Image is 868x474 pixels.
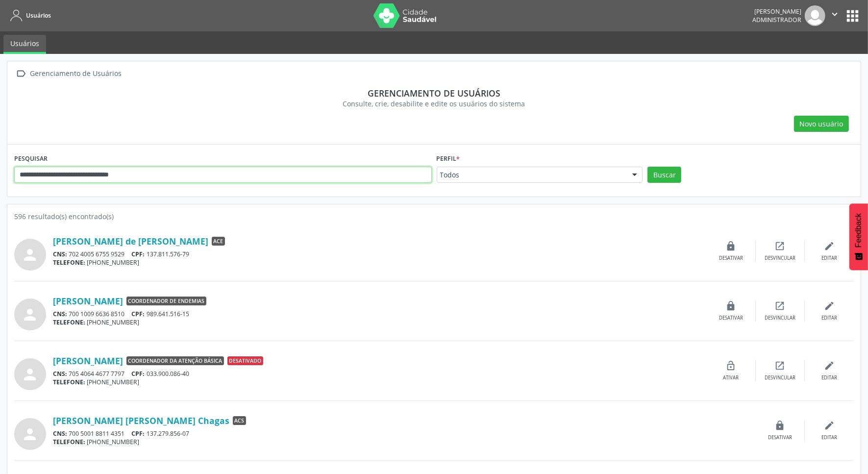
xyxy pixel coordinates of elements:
i: open_in_new [775,300,786,311]
div: [PHONE_NUMBER] [53,258,707,267]
div: Ativar [723,374,739,381]
div: Consulte, crie, desabilite e edite os usuários do sistema [21,99,847,109]
img: img [805,5,825,26]
div: Desvincular [765,374,795,381]
i:  [829,9,840,20]
a: [PERSON_NAME] [53,296,123,306]
a: Usuários [7,7,51,24]
i: lock_open [726,360,737,371]
span: TELEFONE: [53,378,85,386]
i: person [22,425,39,443]
div: Gerenciamento de Usuários [28,67,124,81]
div: 700 5001 8811 4351 137.279.856-07 [53,429,756,438]
span: TELEFONE: [53,438,85,446]
label: PESQUISAR [14,151,48,167]
i: edit [824,300,835,311]
span: CNS: [53,429,67,438]
i:  [14,67,28,81]
span: CPF: [132,250,145,258]
label: Perfil [437,151,460,167]
a: [PERSON_NAME] [PERSON_NAME] Chagas [53,415,229,426]
span: CPF: [132,370,145,378]
span: ACS [233,416,246,425]
span: Administrador [752,16,801,24]
i: person [22,366,39,383]
div: 705 4064 4677 7797 033.900.086-40 [53,370,707,378]
span: CPF: [132,429,145,438]
div: Editar [821,374,837,381]
a: Usuários [3,35,46,54]
span: Coordenador da Atenção Básica [126,356,224,365]
div: 700 1009 6636 8510 989.641.516-15 [53,310,707,318]
span: Coordenador de Endemias [126,297,206,305]
div: Desvincular [765,315,795,322]
i: open_in_new [775,360,786,371]
span: Novo usuário [800,119,843,129]
div: [PHONE_NUMBER] [53,378,707,386]
span: Todos [440,170,623,180]
i: lock [775,420,786,431]
span: ACE [212,237,225,246]
div: Gerenciamento de usuários [21,88,847,99]
i: lock [726,241,737,251]
div: [PERSON_NAME] [752,7,801,16]
span: CPF: [132,310,145,318]
i: person [22,246,39,264]
i: person [22,306,39,324]
div: Editar [821,434,837,441]
div: Desativar [719,315,743,322]
a: [PERSON_NAME] de [PERSON_NAME] [53,236,208,247]
div: 702 4005 6755 9529 137.811.576-79 [53,250,707,258]
i: lock [726,300,737,311]
a:  Gerenciamento de Usuários [14,67,124,81]
span: TELEFONE: [53,258,85,267]
div: Editar [821,315,837,322]
div: Editar [821,255,837,262]
button: Novo usuário [794,116,849,132]
div: [PHONE_NUMBER] [53,318,707,326]
div: Desativar [768,434,792,441]
span: CNS: [53,370,67,378]
button:  [825,5,844,26]
a: [PERSON_NAME] [53,355,123,366]
span: Desativado [227,356,263,365]
div: Desativar [719,255,743,262]
span: CNS: [53,310,67,318]
button: Buscar [647,167,681,183]
span: TELEFONE: [53,318,85,326]
button: apps [844,7,861,25]
i: edit [824,420,835,431]
button: Feedback - Mostrar pesquisa [849,203,868,270]
i: edit [824,360,835,371]
div: [PHONE_NUMBER] [53,438,756,446]
span: CNS: [53,250,67,258]
div: 596 resultado(s) encontrado(s) [14,211,854,222]
span: Usuários [26,11,51,20]
i: edit [824,241,835,251]
div: Desvincular [765,255,795,262]
span: Feedback [854,213,863,248]
i: open_in_new [775,241,786,251]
